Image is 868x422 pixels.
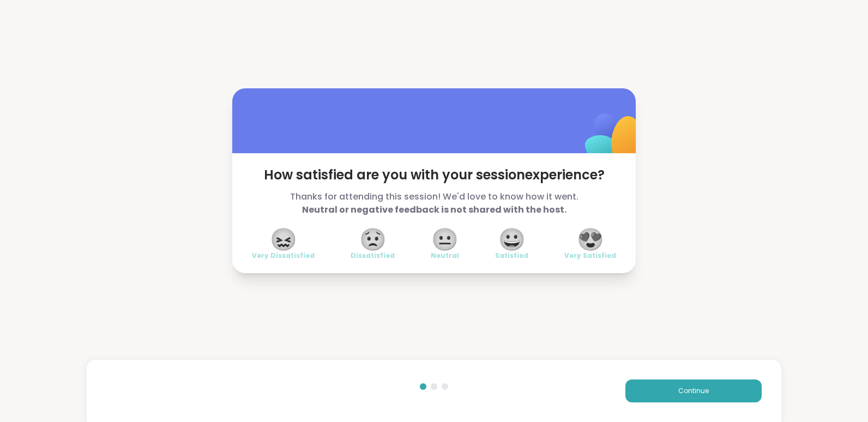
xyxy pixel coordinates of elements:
span: Very Dissatisfied [252,251,315,260]
span: 😟 [359,230,387,249]
span: Very Satisfied [564,251,616,260]
span: Thanks for attending this session! We'd love to know how it went. [252,190,616,216]
b: Neutral or negative feedback is not shared with the host. [302,203,566,216]
span: 😐 [431,230,459,249]
span: 😍 [577,230,604,249]
span: How satisfied are you with your session experience? [252,166,616,184]
button: Continue [625,379,762,402]
span: 😀 [498,230,526,249]
span: Satisfied [495,251,528,260]
span: Neutral [431,251,459,260]
span: 😖 [270,230,297,249]
img: ShareWell Logomark [559,85,668,194]
span: Dissatisfied [351,251,395,260]
span: Continue [678,386,709,396]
